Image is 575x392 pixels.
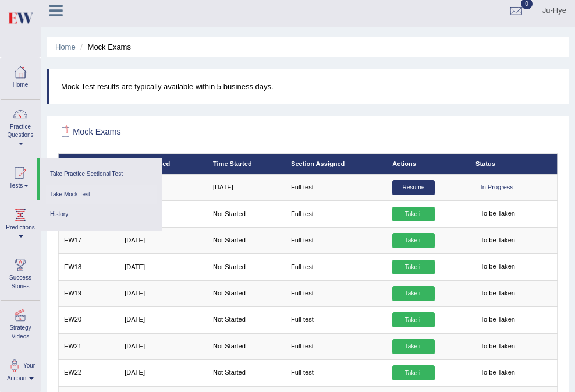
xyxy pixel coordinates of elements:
td: [DATE] [119,227,208,253]
a: Strategy Videos [1,301,40,347]
td: Full test [286,360,387,386]
span: To be Taken [475,313,520,328]
a: Take it [392,339,434,354]
a: History [46,204,157,225]
span: To be Taken [475,366,520,381]
a: Take Mock Test [46,185,157,205]
a: Take it [392,207,434,222]
td: [DATE] [119,174,208,200]
span: To be Taken [475,286,520,301]
a: Take it [392,286,434,301]
span: To be Taken [475,233,520,248]
td: EW22 [58,360,119,386]
a: Take it [392,312,434,327]
p: Mock Test results are typically available within 5 business days. [61,81,557,92]
td: Full test [286,307,387,333]
td: EW20 [58,307,119,333]
a: Your Account [1,351,40,389]
a: Take Practice Sectional Test [46,164,157,185]
td: Full test [286,254,387,280]
td: [DATE] [119,201,208,227]
li: Mock Exams [77,41,131,52]
td: Not Started [208,360,286,386]
td: Not Started [208,307,286,333]
td: EW21 [58,333,119,359]
td: Not Started [208,201,286,227]
a: Resume [392,180,434,195]
td: Not Started [208,227,286,253]
td: [DATE] [119,333,208,359]
td: [DATE] [119,254,208,280]
span: To be Taken [475,260,520,275]
td: Full test [286,174,387,200]
td: EW19 [58,280,119,306]
td: Not Started [208,280,286,306]
a: Predictions [1,200,40,246]
span: To be Taken [475,339,520,354]
td: [DATE] [208,174,286,200]
td: [DATE] [119,280,208,306]
th: Status [470,154,558,174]
h2: Mock Exams [58,125,368,140]
th: Section Assigned [286,154,387,174]
td: Full test [286,333,387,359]
td: [DATE] [119,360,208,386]
a: Take it [392,233,434,248]
a: Home [55,43,76,51]
td: Not Started [208,254,286,280]
a: Success Stories [1,250,40,296]
th: Actions [387,154,470,174]
a: Take it [392,365,434,380]
th: Test Title [58,154,119,174]
td: EW17 [58,227,119,253]
td: Full test [286,227,387,253]
th: Time Assigned [119,154,208,174]
td: EW18 [58,254,119,280]
div: In Progress [475,180,519,195]
td: Full test [286,201,387,227]
th: Time Started [208,154,286,174]
td: [DATE] [119,307,208,333]
td: Full test [286,280,387,306]
a: Practice Questions [1,100,40,154]
a: Home [1,58,40,96]
a: Tests [1,158,37,196]
a: Take it [392,260,434,275]
span: To be Taken [475,207,520,222]
td: Not Started [208,333,286,359]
